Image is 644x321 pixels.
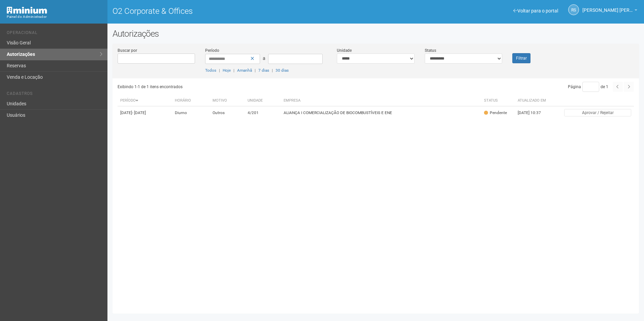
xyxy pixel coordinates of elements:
[223,68,231,73] a: Hoje
[205,47,219,53] label: Período
[568,4,579,15] a: RS
[245,95,281,106] th: Unidade
[481,95,515,106] th: Status
[112,7,371,15] h1: O2 Corporate & Offices
[118,47,137,53] label: Buscar por
[564,109,631,116] button: Aprovar / Rejeitar
[112,29,639,39] h2: Autorizações
[515,106,552,119] td: [DATE] 10:37
[245,106,281,119] td: 4/201
[7,14,102,20] div: Painel do Administrador
[118,95,172,106] th: Período
[237,68,252,73] a: Amanhã
[210,95,245,106] th: Motivo
[255,68,256,73] span: |
[7,91,102,98] li: Cadastros
[233,68,234,73] span: |
[7,7,47,14] img: Minium
[582,8,637,14] a: [PERSON_NAME] [PERSON_NAME]
[172,106,210,119] td: Diurno
[425,47,436,53] label: Status
[272,68,273,73] span: |
[219,68,220,73] span: |
[582,1,633,13] span: Rayssa Soares Ribeiro
[515,95,552,106] th: Atualizado em
[205,68,216,73] a: Todos
[118,106,172,119] td: [DATE]
[118,82,374,92] div: Exibindo 1-1 de 1 itens encontrados
[263,56,265,61] span: a
[276,68,289,73] a: 30 dias
[337,47,352,53] label: Unidade
[281,95,481,106] th: Empresa
[258,68,269,73] a: 7 dias
[512,53,530,63] button: Filtrar
[513,8,558,13] a: Voltar para o portal
[172,95,210,106] th: Horário
[7,30,102,37] li: Operacional
[568,84,608,89] span: Página de 1
[132,110,146,115] span: - [DATE]
[484,110,507,116] div: Pendente
[210,106,245,119] td: Outros
[281,106,481,119] td: ALIANÇA I COMERCIALIZAÇÃO DE BIOCOMBUSTÍVEIS E ENE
